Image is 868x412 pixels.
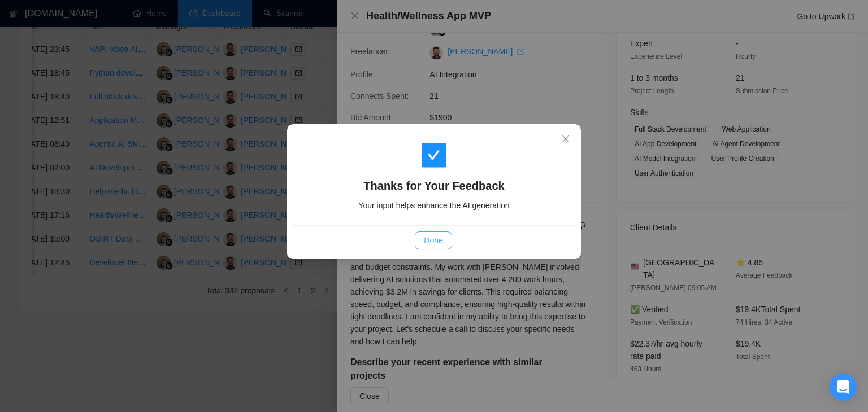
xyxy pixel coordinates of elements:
span: Done [424,234,442,247]
span: close [561,134,570,143]
span: check-square [420,142,448,169]
div: Open Intercom Messenger [830,374,857,401]
span: Your input helps enhance the AI generation [358,201,509,210]
button: Close [550,124,581,155]
h4: Thanks for Your Feedback [305,178,563,194]
button: Done [415,231,452,249]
